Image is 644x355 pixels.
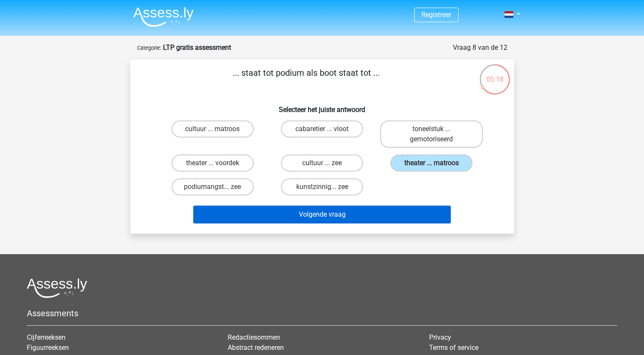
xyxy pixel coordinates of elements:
h5: Assessments [27,308,617,318]
label: cultuur ... zee [281,155,363,172]
img: Assessly [133,7,194,27]
a: Cijferreeksen [27,333,66,341]
label: cabaretier ... vloot [281,120,363,137]
label: toneelstuk ... gemotoriseerd [380,120,483,148]
label: theater ... matroos [390,155,472,172]
small: Categorie: [137,45,161,51]
a: Abstract redeneren [228,344,284,352]
div: 05:18 [479,63,511,85]
a: Terms of service [429,344,478,352]
h6: Selecteer het juiste antwoord [144,99,501,114]
p: ... staat tot podium als boot staat tot ... [144,66,469,92]
a: Privacy [429,333,451,341]
label: cultuur ... matroos [172,120,254,137]
img: Assessly logo [27,278,87,298]
div: Vraag 8 van de 12 [453,43,507,53]
a: Registreer [421,11,451,19]
label: podiumangst... zee [172,178,254,195]
button: Volgende vraag [193,206,451,223]
label: kunstzinnig... zee [281,178,363,195]
a: Figuurreeksen [27,344,69,352]
a: Redactiesommen [228,333,280,341]
label: theater ... voordek [172,155,254,172]
strong: LTP gratis assessment [163,43,231,52]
